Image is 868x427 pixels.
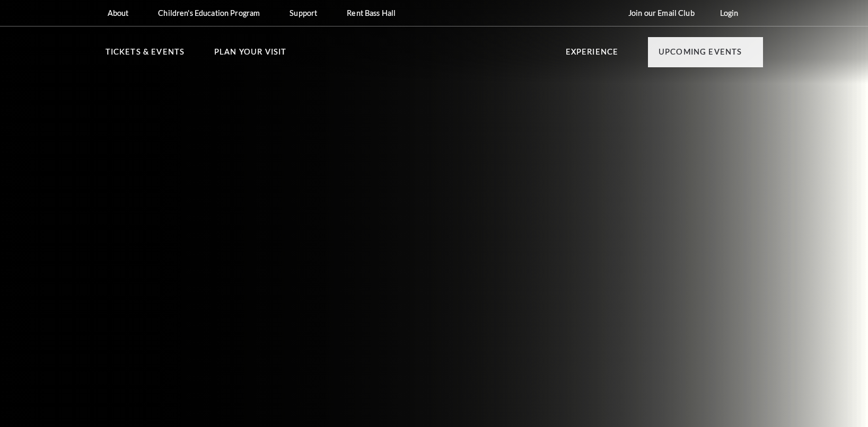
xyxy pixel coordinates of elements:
p: Experience [566,46,619,65]
p: Rent Bass Hall [347,8,396,17]
p: Upcoming Events [659,46,742,65]
p: Children's Education Program [158,8,260,17]
p: Plan Your Visit [214,46,287,65]
p: Support [290,8,317,17]
p: Tickets & Events [106,46,185,65]
p: About [108,8,129,17]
